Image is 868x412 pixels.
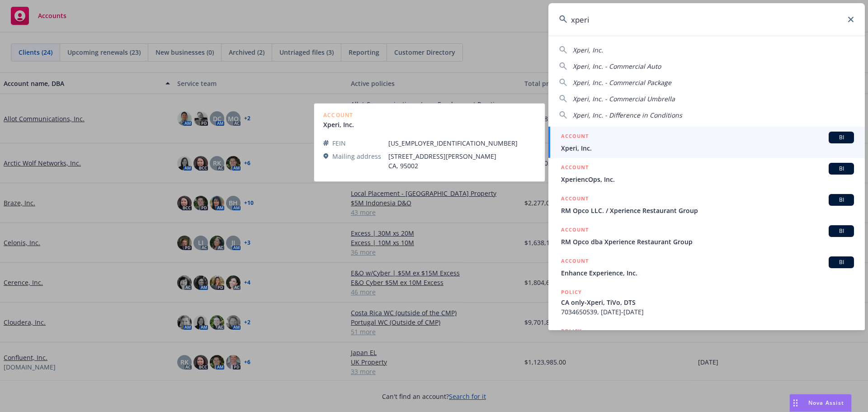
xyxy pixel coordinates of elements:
span: BI [832,196,850,204]
h5: POLICY [561,288,582,297]
span: Xperi, Inc. - Commercial Auto [573,62,661,71]
a: POLICY [548,322,865,360]
h5: POLICY [561,327,582,336]
a: ACCOUNTBIRM Opco dba Xperience Restaurant Group [548,220,865,251]
span: 7034650539, [DATE]-[DATE] [561,307,854,317]
h5: ACCOUNT [561,163,589,174]
span: Xperi, Inc. [573,46,603,54]
span: Enhance Experience, Inc. [561,268,854,278]
span: RM Opco dba Xperience Restaurant Group [561,237,854,246]
button: Nova Assist [789,394,852,412]
span: Nova Assist [808,399,844,407]
span: Xperi, Inc. [561,143,854,153]
span: CA only-Xperi, TiVo, DTS [561,298,854,307]
a: ACCOUNTBIRM Opco LLC. / Xperience Restaurant Group [548,189,865,220]
span: Xperi, Inc. - Commercial Umbrella [573,95,675,103]
span: BI [832,258,850,266]
input: Search... [548,3,865,36]
span: XperiencOps, Inc. [561,175,854,184]
a: ACCOUNTBIXperiencOps, Inc. [548,158,865,189]
span: Xperi, Inc. - Commercial Package [573,78,671,87]
h5: ACCOUNT [561,225,589,236]
h5: ACCOUNT [561,256,589,267]
h5: ACCOUNT [561,194,589,205]
span: BI [832,227,850,235]
a: ACCOUNTBIXperi, Inc. [548,127,865,158]
a: ACCOUNTBIEnhance Experience, Inc. [548,251,865,283]
span: RM Opco LLC. / Xperience Restaurant Group [561,206,854,215]
span: BI [832,133,850,142]
span: Xperi, Inc. - Difference in Conditions [573,111,682,119]
span: BI [832,165,850,173]
a: POLICYCA only-Xperi, TiVo, DTS7034650539, [DATE]-[DATE] [548,283,865,322]
h5: ACCOUNT [561,132,589,142]
div: Drag to move [790,394,801,412]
